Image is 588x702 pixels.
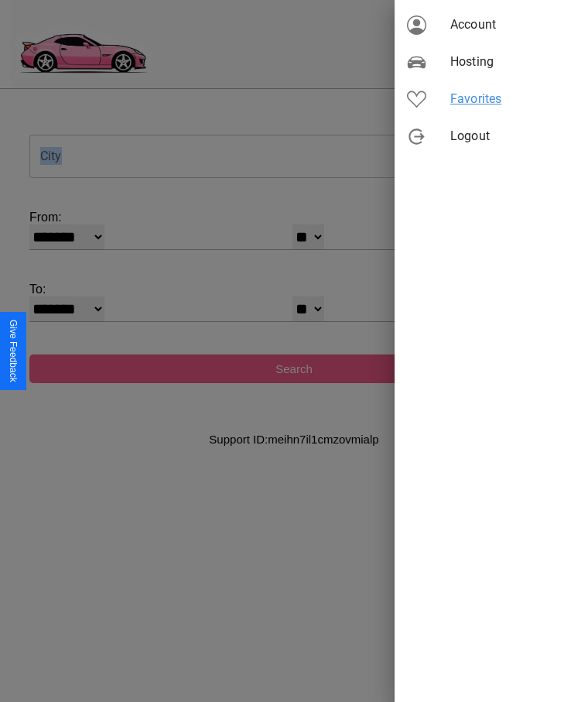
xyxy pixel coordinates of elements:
div: Hosting [395,43,588,80]
div: Give Feedback [8,320,19,382]
div: Logout [395,118,588,155]
span: Hosting [450,53,576,71]
span: Account [450,15,576,34]
span: Logout [450,127,576,146]
div: Account [395,6,588,43]
span: Favorites [450,90,576,108]
div: Favorites [395,80,588,118]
